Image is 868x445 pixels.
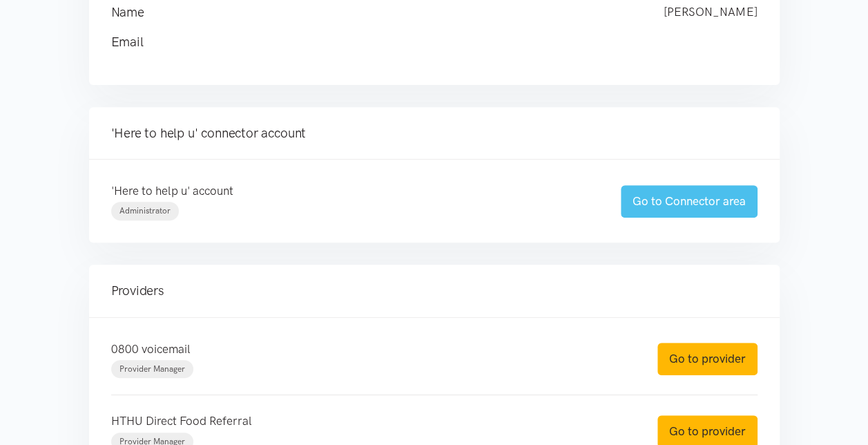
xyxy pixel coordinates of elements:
h4: Email [111,32,730,52]
h4: Providers [111,281,758,301]
a: Go to provider [657,343,758,375]
span: Administrator [119,206,171,216]
a: Go to Connector area [621,185,758,218]
h4: 'Here to help u' connector account [111,124,758,143]
div: [PERSON_NAME] [650,3,771,22]
p: 0800 voicemail [111,340,630,359]
h4: Name [111,3,636,22]
p: HTHU Direct Food Referral [111,412,630,430]
p: 'Here to help u' account [111,182,593,200]
span: Provider Manager [119,364,185,374]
